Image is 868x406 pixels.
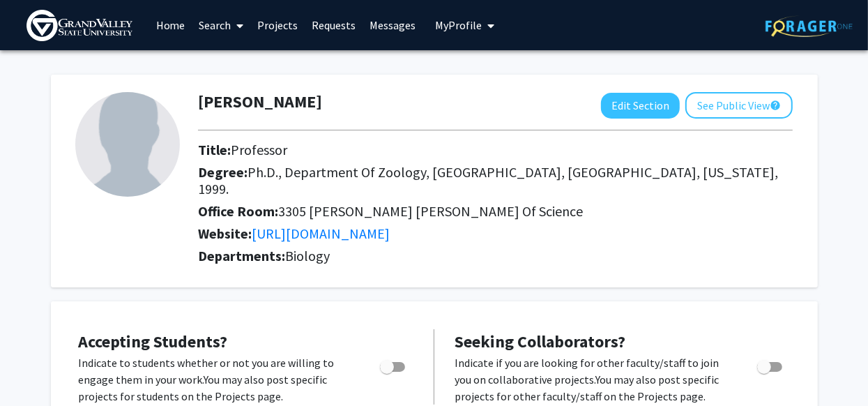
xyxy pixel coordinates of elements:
[770,97,781,114] mat-icon: help
[251,1,305,50] a: Projects
[198,142,793,158] h2: Title:
[285,247,330,264] span: Biology
[75,92,180,197] img: Profile Picture
[252,225,390,242] a: Opens in a new tab
[149,1,192,50] a: Home
[188,248,803,264] h2: Departments:
[766,15,853,37] img: ForagerOne Logo
[79,331,228,352] span: Accepting Students?
[79,354,353,405] p: Indicate to students whether or not you are willing to engage them in your work. You may also pos...
[455,331,626,352] span: Seeking Collaborators?
[436,18,482,32] span: My Profile
[231,141,287,158] span: Professor
[192,1,251,50] a: Search
[363,1,423,50] a: Messages
[455,354,731,405] p: Indicate if you are looking for other faculty/staff to join you on collaborative projects. You ma...
[198,203,793,220] h2: Office Room:
[26,10,132,41] img: Grand Valley State University Logo
[198,163,778,197] span: Ph.D., Department Of Zoology, [GEOGRAPHIC_DATA], [GEOGRAPHIC_DATA], [US_STATE], 1999.
[198,92,322,112] h1: [PERSON_NAME]
[601,93,680,119] button: Edit Section
[374,354,413,375] div: Toggle
[752,354,790,375] div: Toggle
[10,343,59,396] iframe: Chat
[685,92,793,119] button: See Public View
[305,1,363,50] a: Requests
[198,225,793,242] h2: Website:
[278,202,583,220] span: 3305 [PERSON_NAME] [PERSON_NAME] Of Science
[198,164,793,197] h2: Degree:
